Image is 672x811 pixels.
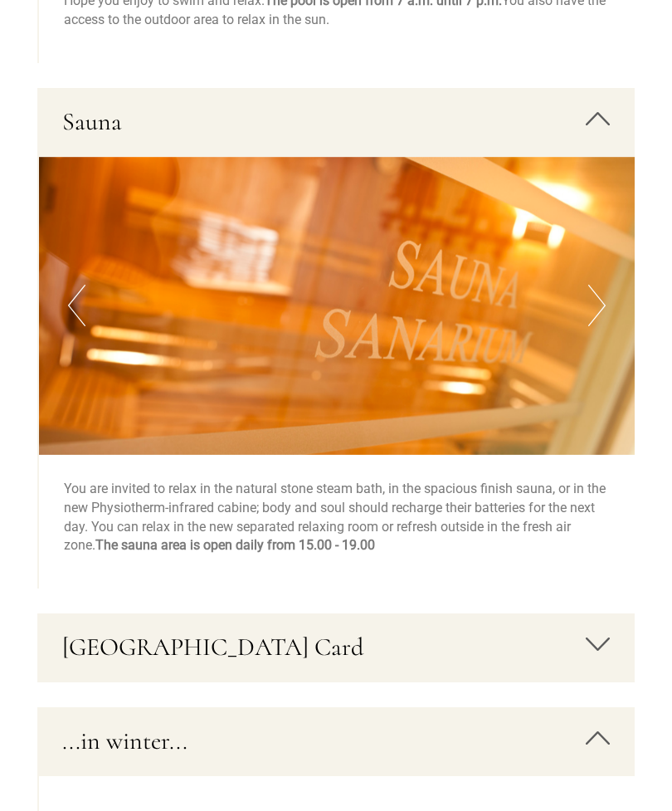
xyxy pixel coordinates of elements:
div: ...in winter... [37,707,635,776]
div: [GEOGRAPHIC_DATA] Card [37,613,635,682]
div: Sauna [37,88,635,157]
p: You are invited to relax in the natural stone steam bath, in the spacious finish sauna, or in the... [64,480,610,555]
strong: The sauna area is open daily from 15.00 - 19.00 [95,537,375,553]
button: Previous [68,285,85,326]
button: Next [588,285,606,326]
